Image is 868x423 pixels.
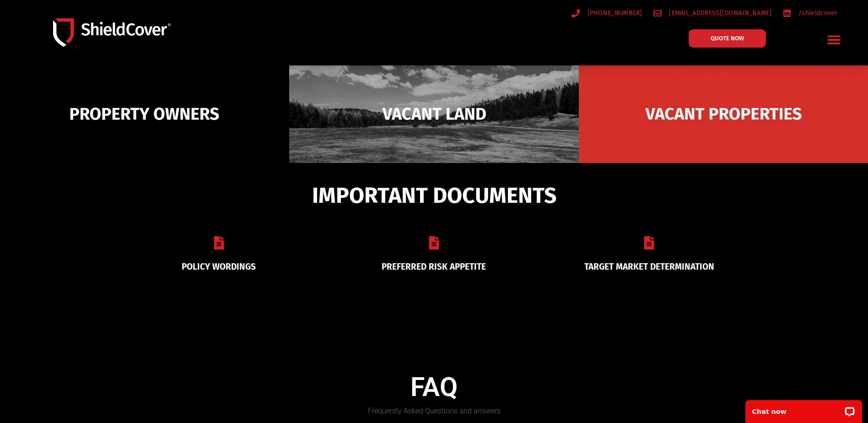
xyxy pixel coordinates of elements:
[739,394,868,423] iframe: LiveChat chat widget
[382,261,486,272] a: PREFERRED RISK APPETITE
[188,407,681,415] h5: Frequently Asked Questions and answers
[796,7,837,19] span: /shieldcover
[53,18,171,47] img: Shield-Cover-Underwriting-Australia-logo-full
[289,43,578,184] img: Vacant Land liability cover
[783,7,837,19] a: /shieldcover
[312,187,556,204] span: IMPORTANT DOCUMENTS
[584,261,714,272] a: TARGET MARKET DETERMINATION
[689,29,766,48] a: QUOTE NOW
[585,7,642,19] span: [PHONE_NUMBER]
[571,7,642,19] a: [PHONE_NUMBER]
[823,29,845,50] div: Menu Toggle
[188,372,681,403] h4: FAQ
[711,35,744,41] span: QUOTE NOW
[653,7,772,19] a: [EMAIL_ADDRESS][DOMAIN_NAME]
[182,261,256,272] a: POLICY WORDINGS
[667,7,771,19] span: [EMAIL_ADDRESS][DOMAIN_NAME]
